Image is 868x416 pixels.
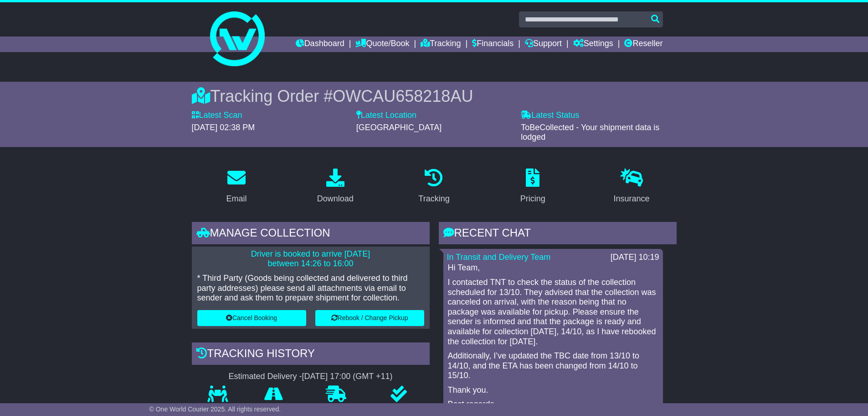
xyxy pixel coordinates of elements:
[317,193,354,205] div: Download
[439,222,677,247] div: RECENT CHAT
[192,342,430,367] div: Tracking history
[226,193,247,205] div: Email
[192,86,677,106] div: Tracking Order #
[311,165,360,208] a: Download
[355,37,409,52] a: Quote/Book
[197,310,306,326] button: Cancel Booking
[521,123,659,142] span: ToBeCollected - Your shipment data is lodged
[197,249,424,269] p: Driver is booked to arrive [DATE] between 14:26 to 16:00
[192,123,255,132] span: [DATE] 02:38 PM
[302,372,393,382] div: [DATE] 17:00 (GMT +11)
[220,165,252,208] a: Email
[448,400,658,410] p: Best regards,
[520,193,545,205] div: Pricing
[192,222,430,247] div: Manage collection
[448,351,658,381] p: Additionally, I’ve updated the TBC date from 13/10 to 14/10, and the ETA has been changed from 14...
[448,385,658,395] p: Thank you.
[296,37,344,52] a: Dashboard
[333,87,473,105] span: OWCAU658218AU
[418,193,449,205] div: Tracking
[192,111,242,121] label: Latest Scan
[315,310,424,326] button: Rebook / Change Pickup
[525,37,562,52] a: Support
[448,278,658,347] p: I contacted TNT to check the status of the collection scheduled for 13/10. They advised that the ...
[421,37,461,52] a: Tracking
[192,372,430,382] div: Estimated Delivery -
[412,165,455,208] a: Tracking
[624,37,663,52] a: Reseller
[197,274,424,303] p: * Third Party (Goods being collected and delivered to third party addresses) please send all atta...
[472,37,514,52] a: Financials
[514,165,551,208] a: Pricing
[448,263,658,273] p: Hi Team,
[149,405,281,413] span: © One World Courier 2025. All rights reserved.
[447,253,551,262] a: In Transit and Delivery Team
[356,123,442,132] span: [GEOGRAPHIC_DATA]
[611,253,659,263] div: [DATE] 10:19
[521,111,579,121] label: Latest Status
[573,37,613,52] a: Settings
[614,193,650,205] div: Insurance
[356,111,416,121] label: Latest Location
[608,165,656,208] a: Insurance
